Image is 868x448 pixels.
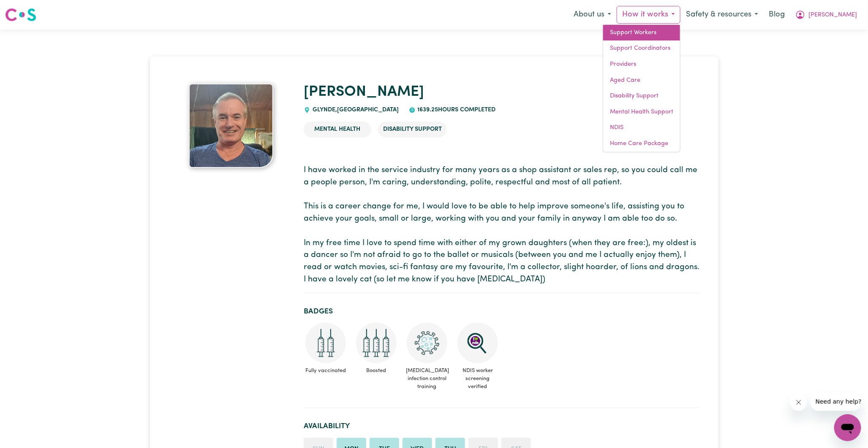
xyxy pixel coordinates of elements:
a: Disability Support [603,88,680,104]
span: [PERSON_NAME] [809,11,857,20]
h2: Availability [304,422,700,431]
button: How it works [617,6,680,24]
button: Safety & resources [680,6,764,24]
li: Disability Support [378,121,447,138]
button: About us [568,6,617,24]
h2: Badges [304,307,700,316]
a: Support Workers [603,25,680,41]
img: NDIS Worker Screening Verified [457,323,498,363]
iframe: Close message [790,394,807,411]
a: Support Coordinators [603,40,680,57]
a: David's profile picture' [169,84,294,168]
img: Careseekers logo [5,7,36,22]
span: [MEDICAL_DATA] infection control training [405,363,449,394]
a: Home Care Package [603,136,680,152]
span: 1639.25 hours completed [416,107,496,113]
img: Care and support worker has received booster dose of COVID-19 vaccination [356,323,397,363]
iframe: Message from company [811,392,861,411]
span: NDIS worker screening verified [456,363,500,394]
a: Careseekers logo [5,5,36,24]
a: NDIS [603,120,680,136]
a: [PERSON_NAME] [304,85,424,100]
a: Aged Care [603,73,680,89]
button: My Account [790,6,863,24]
span: Need any help? [5,6,51,13]
a: Blog [764,5,790,24]
iframe: Button to launch messaging window [834,414,861,441]
img: CS Academy: COVID-19 Infection Control Training course completed [407,323,447,363]
span: GLYNDE , [GEOGRAPHIC_DATA] [310,107,399,113]
a: Providers [603,57,680,73]
span: Fully vaccinated [304,363,348,378]
p: I have worked in the service industry for many years as a shop assistant or sales rep, so you cou... [304,165,700,286]
a: Mental Health Support [603,104,680,120]
img: David [189,84,273,168]
div: How it works [603,24,680,152]
span: Boosted [354,363,398,378]
img: Care and support worker has received 2 doses of COVID-19 vaccine [305,323,346,363]
li: Mental Health [304,121,371,138]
